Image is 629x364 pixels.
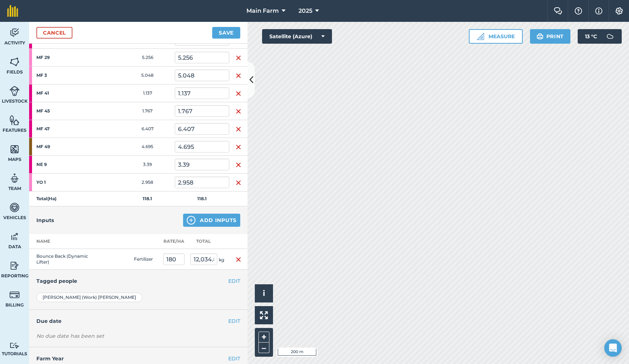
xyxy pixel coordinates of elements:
button: – [258,343,269,353]
td: 1.767 [120,102,175,120]
strong: 118.1 [143,196,152,201]
img: Four arrows, one pointing top left, one top right, one bottom right and the last bottom left [260,311,268,319]
h4: Due date [36,317,240,325]
img: svg+xml;base64,PD94bWwgdmVyc2lvbj0iMS4wIiBlbmNvZGluZz0idXRmLTgiPz4KPCEtLSBHZW5lcmF0b3I6IEFkb2JlIE... [9,173,20,184]
img: fieldmargin Logo [7,5,18,17]
img: svg+xml;base64,PD94bWwgdmVyc2lvbj0iMS4wIiBlbmNvZGluZz0idXRmLTgiPz4KPCEtLSBHZW5lcmF0b3I6IEFkb2JlIE... [603,29,617,44]
button: Print [530,29,571,44]
img: svg+xml;base64,PHN2ZyB4bWxucz0iaHR0cDovL3d3dy53My5vcmcvMjAwMC9zdmciIHdpZHRoPSIxNiIgaGVpZ2h0PSIyNC... [236,107,241,116]
span: 2025 [298,7,312,15]
span: 13 ° C [585,29,597,44]
strong: NE 9 [36,162,93,167]
img: svg+xml;base64,PHN2ZyB4bWxucz0iaHR0cDovL3d3dy53My5vcmcvMjAwMC9zdmciIHdpZHRoPSI1NiIgaGVpZ2h0PSI2MC... [9,144,20,155]
td: 1.137 [120,84,175,102]
img: svg+xml;base64,PD94bWwgdmVyc2lvbj0iMS4wIiBlbmNvZGluZz0idXRmLTgiPz4KPCEtLSBHZW5lcmF0b3I6IEFkb2JlIE... [9,86,20,96]
img: svg+xml;base64,PHN2ZyB4bWxucz0iaHR0cDovL3d3dy53My5vcmcvMjAwMC9zdmciIHdpZHRoPSIxNiIgaGVpZ2h0PSIyNC... [236,161,241,169]
img: A cog icon [615,7,624,15]
div: Open Intercom Messenger [604,339,622,357]
th: Name [29,234,102,249]
button: Add Inputs [183,214,240,227]
img: svg+xml;base64,PHN2ZyB4bWxucz0iaHR0cDovL3d3dy53My5vcmcvMjAwMC9zdmciIHdpZHRoPSIxNyIgaGVpZ2h0PSIxNy... [595,7,602,15]
img: svg+xml;base64,PHN2ZyB4bWxucz0iaHR0cDovL3d3dy53My5vcmcvMjAwMC9zdmciIHdpZHRoPSIxNiIgaGVpZ2h0PSIyNC... [236,71,241,80]
button: Satellite (Azure) [262,29,332,44]
button: + [258,332,269,343]
th: Total [187,234,229,249]
img: svg+xml;base64,PHN2ZyB4bWxucz0iaHR0cDovL3d3dy53My5vcmcvMjAwMC9zdmciIHdpZHRoPSIxNiIgaGVpZ2h0PSIyNC... [236,143,241,151]
img: svg+xml;base64,PHN2ZyB4bWxucz0iaHR0cDovL3d3dy53My5vcmcvMjAwMC9zdmciIHdpZHRoPSIxNiIgaGVpZ2h0PSIyNC... [236,54,241,62]
span: i [263,289,265,298]
td: 5.048 [120,67,175,84]
div: No due date has been set [36,332,240,340]
strong: 118.1 [197,196,207,201]
button: Save [212,27,240,39]
strong: MF 3 [36,72,93,78]
img: svg+xml;base64,PD94bWwgdmVyc2lvbj0iMS4wIiBlbmNvZGluZz0idXRmLTgiPz4KPCEtLSBHZW5lcmF0b3I6IEFkb2JlIE... [9,202,20,213]
img: A question mark icon [574,7,583,15]
img: svg+xml;base64,PD94bWwgdmVyc2lvbj0iMS4wIiBlbmNvZGluZz0idXRmLTgiPz4KPCEtLSBHZW5lcmF0b3I6IEFkb2JlIE... [9,289,20,300]
img: svg+xml;base64,PHN2ZyB4bWxucz0iaHR0cDovL3d3dy53My5vcmcvMjAwMC9zdmciIHdpZHRoPSI1NiIgaGVpZ2h0PSI2MC... [9,115,20,126]
td: 4.695 [120,138,175,156]
img: svg+xml;base64,PHN2ZyB4bWxucz0iaHR0cDovL3d3dy53My5vcmcvMjAwMC9zdmciIHdpZHRoPSIxOSIgaGVpZ2h0PSIyNC... [537,32,543,41]
strong: MF 49 [36,144,93,150]
strong: MF 41 [36,90,93,96]
strong: MF 29 [36,55,93,60]
td: kg [187,249,229,270]
img: svg+xml;base64,PD94bWwgdmVyc2lvbj0iMS4wIiBlbmNvZGluZz0idXRmLTgiPz4KPCEtLSBHZW5lcmF0b3I6IEFkb2JlIE... [9,342,20,349]
button: Measure [469,29,523,44]
strong: MF 45 [36,108,93,114]
td: Bounce Back (Dynamic Lifter) [29,249,102,270]
button: EDIT [228,277,240,285]
img: svg+xml;base64,PHN2ZyB4bWxucz0iaHR0cDovL3d3dy53My5vcmcvMjAwMC9zdmciIHdpZHRoPSI1NiIgaGVpZ2h0PSI2MC... [9,56,20,67]
a: Cancel [36,27,72,39]
button: 13 °C [578,29,622,44]
img: svg+xml;base64,PHN2ZyB4bWxucz0iaHR0cDovL3d3dy53My5vcmcvMjAwMC9zdmciIHdpZHRoPSIxNiIgaGVpZ2h0PSIyNC... [236,125,241,134]
img: svg+xml;base64,PHN2ZyB4bWxucz0iaHR0cDovL3d3dy53My5vcmcvMjAwMC9zdmciIHdpZHRoPSIxNiIgaGVpZ2h0PSIyNC... [236,178,241,187]
img: svg+xml;base64,PD94bWwgdmVyc2lvbj0iMS4wIiBlbmNvZGluZz0idXRmLTgiPz4KPCEtLSBHZW5lcmF0b3I6IEFkb2JlIE... [9,27,20,38]
h4: Tagged people [36,277,240,285]
strong: YO 1 [36,179,93,185]
img: svg+xml;base64,PD94bWwgdmVyc2lvbj0iMS4wIiBlbmNvZGluZz0idXRmLTgiPz4KPCEtLSBHZW5lcmF0b3I6IEFkb2JlIE... [9,260,20,271]
button: EDIT [228,317,240,325]
td: Fertilizer [131,249,160,270]
img: svg+xml;base64,PHN2ZyB4bWxucz0iaHR0cDovL3d3dy53My5vcmcvMjAwMC9zdmciIHdpZHRoPSIxNCIgaGVpZ2h0PSIyNC... [187,216,195,225]
th: Rate/ Ha [160,234,187,249]
span: Main Farm [246,7,279,15]
strong: Total ( Ha ) [36,196,56,201]
strong: MF 47 [36,126,93,132]
img: Two speech bubbles overlapping with the left bubble in the forefront [554,7,562,15]
td: 2.958 [120,174,175,191]
h4: Farm Year [36,355,240,363]
button: i [255,284,273,302]
td: 3.39 [120,156,175,174]
div: [PERSON_NAME] (Work) [PERSON_NAME] [36,293,142,302]
img: svg+xml;base64,PHN2ZyB4bWxucz0iaHR0cDovL3d3dy53My5vcmcvMjAwMC9zdmciIHdpZHRoPSIxNiIgaGVpZ2h0PSIyNC... [236,89,241,98]
td: 6.407 [120,120,175,138]
td: 5.256 [120,49,175,67]
h4: Inputs [36,216,54,224]
button: EDIT [228,355,240,363]
img: Ruler icon [477,33,484,40]
img: svg+xml;base64,PHN2ZyB4bWxucz0iaHR0cDovL3d3dy53My5vcmcvMjAwMC9zdmciIHdpZHRoPSIxNiIgaGVpZ2h0PSIyNC... [236,255,241,264]
img: svg+xml;base64,PD94bWwgdmVyc2lvbj0iMS4wIiBlbmNvZGluZz0idXRmLTgiPz4KPCEtLSBHZW5lcmF0b3I6IEFkb2JlIE... [9,231,20,242]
